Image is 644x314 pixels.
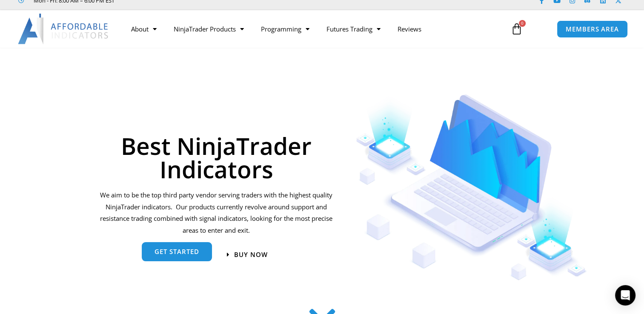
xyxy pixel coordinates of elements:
[498,17,535,41] a: 0
[123,19,503,39] nav: Menu
[155,248,199,255] span: get started
[227,251,268,258] a: Buy now
[318,19,389,39] a: Futures Trading
[142,242,212,261] a: get started
[99,134,334,181] h1: Best NinjaTrader Indicators
[615,285,635,305] div: Open Intercom Messenger
[566,26,619,32] span: MEMBERS AREA
[18,14,109,44] img: LogoAI | Affordable Indicators – NinjaTrader
[252,19,318,39] a: Programming
[519,20,526,27] span: 0
[389,19,430,39] a: Reviews
[123,19,165,39] a: About
[557,20,628,38] a: MEMBERS AREA
[356,94,587,280] img: Indicators 1 | Affordable Indicators – NinjaTrader
[234,251,268,258] span: Buy now
[165,19,252,39] a: NinjaTrader Products
[99,189,334,237] p: We aim to be the top third party vendor serving traders with the highest quality NinjaTrader indi...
